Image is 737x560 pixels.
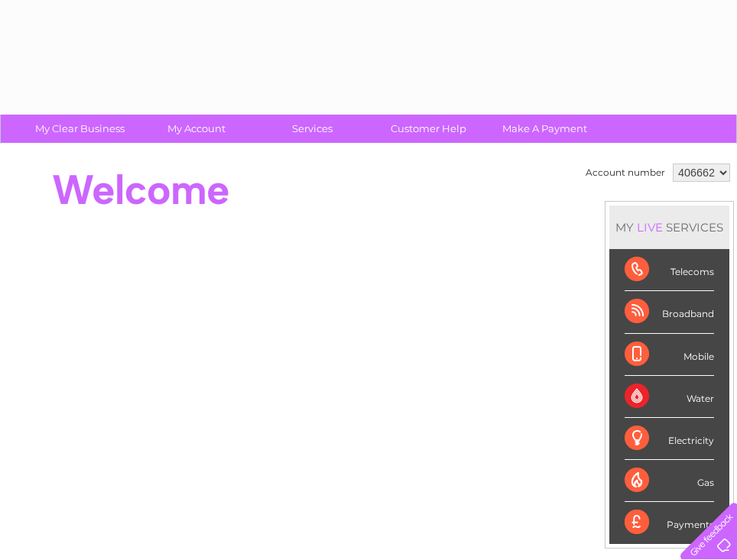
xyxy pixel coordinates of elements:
a: My Clear Business [17,115,143,143]
div: Water [625,376,714,418]
div: Telecoms [625,249,714,291]
div: Payments [625,502,714,543]
a: Customer Help [365,115,492,143]
div: Electricity [625,418,714,460]
div: Broadband [625,291,714,333]
div: LIVE [634,220,666,235]
td: Account number [582,160,669,186]
div: MY SERVICES [609,206,729,249]
a: Make A Payment [482,115,608,143]
div: Mobile [625,334,714,376]
div: Gas [625,460,714,502]
a: Services [249,115,375,143]
a: My Account [133,115,259,143]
